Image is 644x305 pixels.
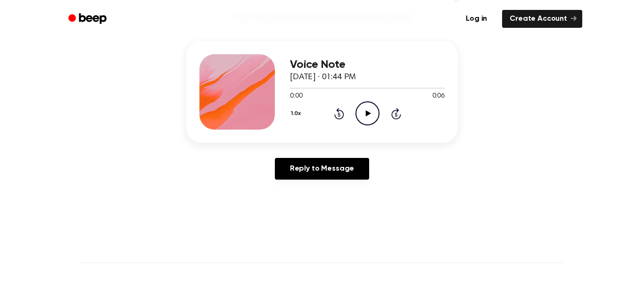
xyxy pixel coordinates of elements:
[456,8,496,30] a: Log in
[290,106,304,122] button: 1.0x
[290,91,302,101] span: 0:00
[290,73,356,82] span: [DATE] · 01:44 PM
[275,158,369,180] a: Reply to Message
[502,10,582,28] a: Create Account
[62,10,115,28] a: Beep
[290,58,445,71] h3: Voice Note
[432,91,445,101] span: 0:06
